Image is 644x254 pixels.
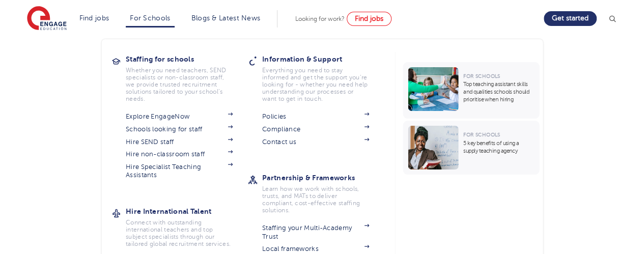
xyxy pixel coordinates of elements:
[463,139,534,155] p: 5 key benefits of using a supply teaching agency
[191,14,261,22] a: Blogs & Latest News
[126,112,233,121] a: Explore EngageNow
[126,204,248,247] a: Hire International TalentConnect with outstanding international teachers and top subject speciali...
[544,11,597,26] a: Get started
[262,112,369,121] a: Policies
[403,121,542,175] a: For Schools5 key benefits of using a supply teaching agency
[126,52,248,66] h3: Staffing for schools
[463,80,534,103] p: Top teaching assistant skills and qualities schools should prioritise when hiring
[262,125,369,133] a: Compliance
[126,150,233,158] a: Hire non-classroom staff
[126,125,233,133] a: Schools looking for staff
[262,52,384,102] a: Information & SupportEverything you need to stay informed and get the support you’re looking for ...
[355,15,383,22] span: Find jobs
[27,6,67,32] img: Engage Education
[126,52,248,102] a: Staffing for schoolsWhether you need teachers, SEND specialists or non-classroom staff, we provid...
[295,15,345,22] span: Looking for work?
[262,171,384,185] h3: Partnership & Frameworks
[126,163,233,180] a: Hire Specialist Teaching Assistants
[262,245,369,253] a: Local frameworks
[262,185,369,214] p: Learn how we work with schools, trusts, and MATs to deliver compliant, cost-effective staffing so...
[347,12,391,26] a: Find jobs
[463,132,500,137] span: For Schools
[79,14,109,22] a: Find jobs
[262,224,369,241] a: Staffing your Multi-Academy Trust
[463,73,500,79] span: For Schools
[262,138,369,146] a: Contact us
[262,171,384,214] a: Partnership & FrameworksLearn how we work with schools, trusts, and MATs to deliver compliant, co...
[262,67,369,102] p: Everything you need to stay informed and get the support you’re looking for - whether you need he...
[126,138,233,146] a: Hire SEND staff
[126,219,233,247] p: Connect with outstanding international teachers and top subject specialists through our tailored ...
[262,52,384,66] h3: Information & Support
[126,67,233,102] p: Whether you need teachers, SEND specialists or non-classroom staff, we provide trusted recruitmen...
[126,204,248,218] h3: Hire International Talent
[403,62,542,119] a: For SchoolsTop teaching assistant skills and qualities schools should prioritise when hiring
[130,14,170,22] a: For Schools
